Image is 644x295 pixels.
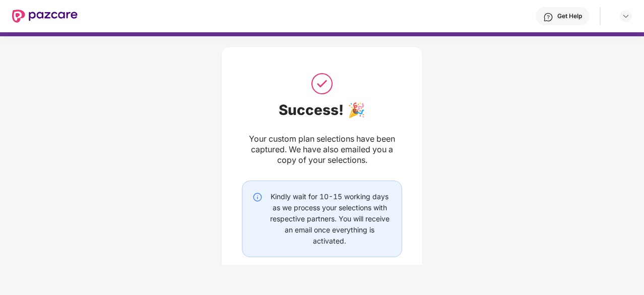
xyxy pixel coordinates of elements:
img: svg+xml;base64,PHN2ZyB3aWR0aD0iNTAiIGhlaWdodD0iNTAiIHZpZXdCb3g9IjAgMCA1MCA1MCIgZmlsbD0ibm9uZSIgeG... [309,71,335,96]
div: Get Help [557,12,582,20]
img: New Pazcare Logo [12,10,78,23]
img: svg+xml;base64,PHN2ZyBpZD0iSGVscC0zMngzMiIgeG1sbnM9Imh0dHA6Ly93d3cudzMub3JnLzIwMDAvc3ZnIiB3aWR0aD... [543,12,553,22]
img: svg+xml;base64,PHN2ZyBpZD0iSW5mby0yMHgyMCIgeG1sbnM9Imh0dHA6Ly93d3cudzMub3JnLzIwMDAvc3ZnIiB3aWR0aD... [252,192,263,202]
div: Your custom plan selections have been captured. We have also emailed you a copy of your selections. [242,134,402,165]
div: Kindly wait for 10-15 working days as we process your selections with respective partners. You wi... [268,191,392,247]
img: svg+xml;base64,PHN2ZyBpZD0iRHJvcGRvd24tMzJ4MzIiIHhtbG5zPSJodHRwOi8vd3d3LnczLm9yZy8yMDAwL3N2ZyIgd2... [622,12,630,20]
div: Success! 🎉 [242,101,402,119]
